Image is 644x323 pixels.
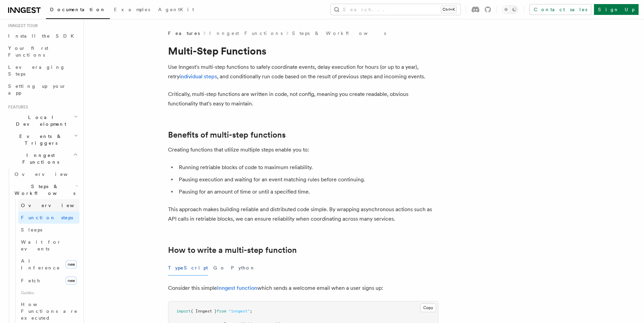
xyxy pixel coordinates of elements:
span: from [217,309,226,314]
span: Inngest Functions [5,152,73,165]
button: Copy [420,303,436,312]
p: Creating functions that utilize multiple steps enable you to: [168,145,438,155]
a: Inngest function [217,285,257,291]
a: AgentKit [154,2,198,18]
span: new [66,260,77,268]
p: This approach makes building reliable and distributed code simple. By wrapping asynchronous actio... [168,205,438,224]
span: Wait for events [21,239,61,251]
a: Your first Functions [5,42,79,61]
p: Critically, multi-step functions are written in code, not config, meaning you create readable, ob... [168,89,438,108]
button: Search...Ctrl+K [331,4,460,15]
a: Sleeps [18,224,79,236]
a: Documentation [46,2,110,19]
span: Sleeps [21,227,42,233]
a: Inngest Functions [209,30,283,37]
a: AI Inferencenew [18,255,79,274]
li: Running retriable blocks of code to maximum reliability. [177,163,438,172]
kbd: Ctrl+K [441,6,456,13]
button: Go [213,260,225,276]
span: AI Inference [21,258,60,270]
span: Your first Functions [8,45,48,58]
button: Python [231,260,256,276]
span: Install the SDK [8,33,78,39]
span: Guides [18,287,79,298]
a: Fetchnew [18,274,79,287]
a: Install the SDK [5,30,79,42]
a: Overview [18,199,79,211]
span: Features [168,30,200,37]
span: Inngest tour [5,23,38,28]
span: Overview [15,171,84,177]
a: Function steps [18,211,79,224]
span: Overview [21,203,91,208]
span: Function steps [21,215,73,220]
a: Overview [12,168,79,180]
a: Examples [110,2,154,18]
a: Setting up your app [5,80,79,99]
span: ; [250,309,252,314]
p: Consider this simple which sends a welcome email when a user signs up: [168,283,438,293]
span: Features [5,104,28,110]
li: Pausing execution and waiting for an event matching rules before continuing. [177,175,438,184]
button: Events & Triggers [5,130,79,149]
p: Use Inngest's multi-step functions to safely coordinate events, delay execution for hours (or up ... [168,62,438,81]
span: Events & Triggers [5,133,74,146]
span: "inngest" [229,309,250,314]
a: Sign Up [594,4,639,15]
a: Steps & Workflows [292,30,386,37]
span: Local Development [5,114,74,127]
span: AgentKit [158,7,194,12]
span: Examples [114,7,150,12]
h1: Multi-Step Functions [168,45,438,57]
span: How Functions are executed [21,302,78,321]
button: Toggle dark mode [502,5,518,14]
a: Wait for events [18,236,79,255]
span: Setting up your app [8,83,66,96]
span: new [66,277,77,285]
button: Inngest Functions [5,149,79,168]
span: { Inngest } [191,309,217,314]
span: Fetch [21,278,41,283]
button: Local Development [5,111,79,130]
span: Steps & Workflows [12,183,75,197]
span: Leveraging Steps [8,64,65,77]
span: Documentation [50,7,106,12]
li: Pausing for an amount of time or until a specified time. [177,187,438,197]
button: TypeScript [168,260,208,276]
span: import [176,309,191,314]
a: Benefits of multi-step functions [168,130,286,140]
a: Contact sales [529,4,591,15]
a: individual steps [180,73,217,80]
a: How to write a multi-step function [168,245,297,255]
button: Steps & Workflows [12,180,79,199]
a: Leveraging Steps [5,61,79,80]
